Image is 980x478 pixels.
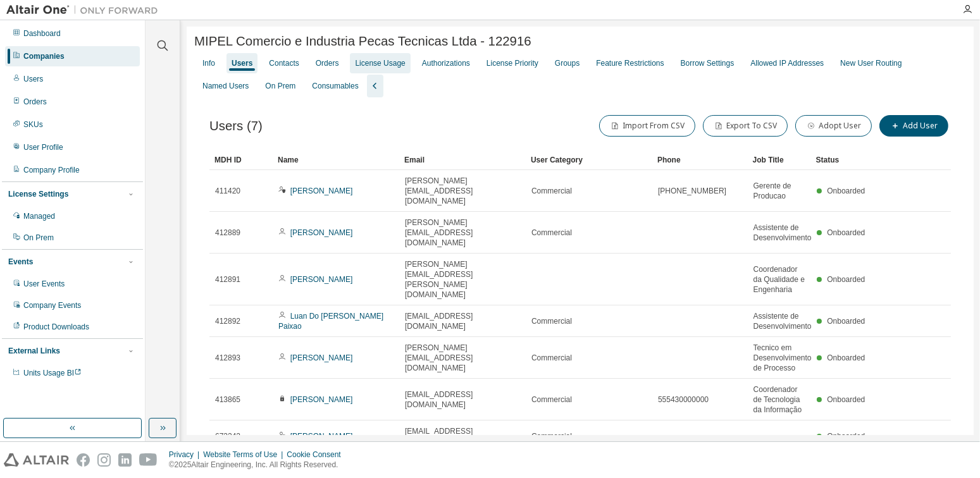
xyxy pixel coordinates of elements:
span: Users (7) [209,119,263,133]
span: [PERSON_NAME][EMAIL_ADDRESS][DOMAIN_NAME] [405,176,520,206]
a: [PERSON_NAME] [290,432,353,441]
button: Add User [879,115,948,137]
div: Website Terms of Use [203,450,287,460]
span: [PERSON_NAME][EMAIL_ADDRESS][DOMAIN_NAME] [405,218,520,248]
span: Coordenador de Tecnologia da Informação [754,384,805,415]
span: Commercial [531,228,572,238]
div: Contacts [269,58,299,68]
div: User Category [531,150,647,170]
a: [PERSON_NAME] [290,353,353,362]
div: License Priority [487,58,538,68]
span: Onboarded [827,187,865,195]
span: Commercial [531,186,572,196]
div: Status [816,150,869,170]
span: [PERSON_NAME][EMAIL_ADDRESS][PERSON_NAME][DOMAIN_NAME] [405,259,520,300]
div: Email [404,150,521,170]
img: facebook.svg [77,453,90,467]
div: Phone [657,150,743,170]
span: [PHONE_NUMBER] [658,186,726,196]
a: [PERSON_NAME] [290,275,353,284]
span: Gerente de Producao [754,181,805,201]
div: Borrow Settings [681,58,735,68]
div: Name [278,150,394,170]
span: MIPEL Comercio e Industria Pecas Tecnicas Ltda - 122916 [194,34,531,49]
div: Allowed IP Addresses [750,58,824,68]
div: Company Events [23,300,81,310]
span: Commercial [531,353,572,363]
span: Commercial [531,431,572,441]
div: On Prem [265,81,295,91]
span: 411420 [215,186,240,196]
span: Assistente de Desenvolvimento [754,311,812,331]
a: [PERSON_NAME] [290,187,353,195]
div: Companies [23,51,65,61]
div: License Settings [8,189,68,199]
span: Onboarded [827,317,865,326]
span: Onboarded [827,353,865,362]
div: Named Users [202,81,249,91]
div: Feature Restrictions [596,58,664,68]
div: Job Title [753,150,806,170]
div: Consumables [312,81,358,91]
img: Altair One [6,4,164,16]
div: SKUs [23,120,43,130]
a: [PERSON_NAME] [290,228,353,237]
div: Orders [23,97,47,107]
div: Product Downloads [23,322,89,332]
div: New User Routing [840,58,902,68]
span: 413865 [215,395,240,405]
span: Onboarded [827,275,865,284]
div: Users [23,74,43,84]
span: Onboarded [827,432,865,441]
button: Adopt User [795,115,872,137]
p: © 2025 Altair Engineering, Inc. All Rights Reserved. [169,460,349,470]
div: MDH ID [214,150,268,170]
span: [EMAIL_ADDRESS][DOMAIN_NAME] [405,426,520,446]
span: 412893 [215,353,240,363]
span: 555430000000 [658,395,709,405]
div: Info [202,58,215,68]
span: Coordenador da Qualidade e Engenharia [754,264,805,295]
img: instagram.svg [97,453,111,467]
div: Orders [316,58,339,68]
div: Company Profile [23,165,80,175]
span: Onboarded [827,395,865,404]
span: [EMAIL_ADDRESS][DOMAIN_NAME] [405,311,520,331]
a: Luan Do [PERSON_NAME] Paixao [278,312,383,331]
span: 412891 [215,274,240,285]
div: Events [8,257,33,267]
div: Dashboard [23,28,61,39]
div: Cookie Consent [287,450,348,460]
div: External Links [8,346,60,356]
div: Users [232,58,252,68]
span: Commercial [531,395,572,405]
div: On Prem [23,233,54,243]
a: [PERSON_NAME] [290,395,353,404]
div: Privacy [169,450,203,460]
span: Assistente de Desenvolvimento [754,223,812,243]
div: Managed [23,211,55,221]
span: 412892 [215,316,240,326]
div: User Profile [23,142,63,152]
span: [EMAIL_ADDRESS][DOMAIN_NAME] [405,389,520,410]
span: Tecnico em Desenvolvimento de Processo [754,343,812,373]
div: User Events [23,279,65,289]
img: linkedin.svg [118,453,132,467]
div: Groups [555,58,580,68]
div: Authorizations [422,58,470,68]
span: Units Usage BI [23,369,82,377]
img: altair_logo.svg [4,453,69,467]
span: Commercial [531,316,572,326]
span: 412889 [215,228,240,238]
button: Import From CSV [599,115,695,137]
div: License Usage [355,58,405,68]
span: [PERSON_NAME][EMAIL_ADDRESS][DOMAIN_NAME] [405,343,520,373]
span: Onboarded [827,228,865,237]
button: Export To CSV [703,115,788,137]
span: 673242 [215,431,240,441]
img: youtube.svg [139,453,158,467]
